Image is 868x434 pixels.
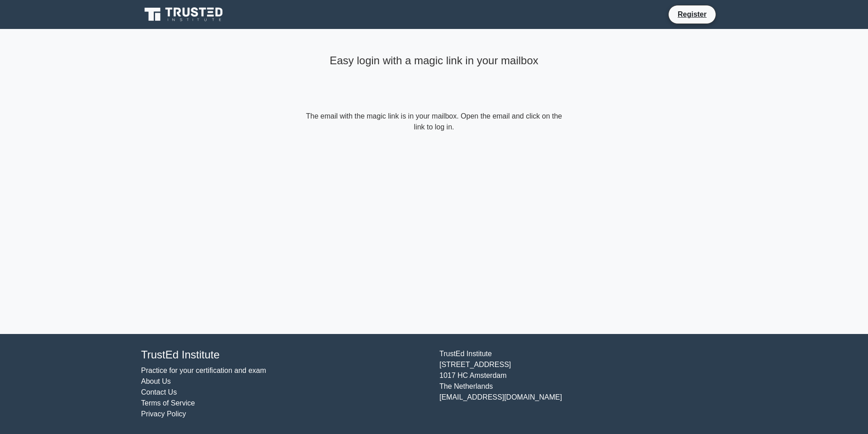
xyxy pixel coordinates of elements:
[672,9,712,20] a: Register
[141,410,186,418] a: Privacy Policy
[141,388,177,396] a: Contact Us
[141,367,266,374] a: Practice for your certification and exam
[141,377,171,385] a: About Us
[141,348,429,362] h4: TrustEd Institute
[304,111,564,133] form: The email with the magic link is in your mailbox. Open the email and click on the link to log in.
[434,348,732,420] div: TrustEd Institute [STREET_ADDRESS] 1017 HC Amsterdam The Netherlands [EMAIL_ADDRESS][DOMAIN_NAME]
[141,399,195,407] a: Terms of Service
[304,54,564,67] h4: Easy login with a magic link in your mailbox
